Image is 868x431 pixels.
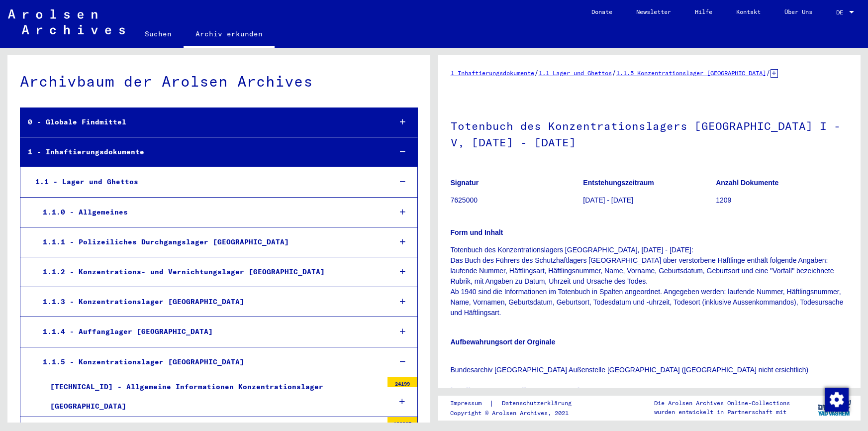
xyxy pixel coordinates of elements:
[716,179,778,187] b: Anzahl Dokumente
[8,9,125,34] img: Arolsen_neg.svg
[836,9,847,16] span: DE
[583,195,715,206] p: [DATE] - [DATE]
[451,354,849,396] p: Bundesarchiv [GEOGRAPHIC_DATA] Außenstelle [GEOGRAPHIC_DATA] ([GEOGRAPHIC_DATA] nicht ersichtlich...
[451,103,849,163] h1: Totenbuch des Konzentrationslagers [GEOGRAPHIC_DATA] I - V, [DATE] - [DATE]
[184,22,275,48] a: Archiv erkunden
[716,195,848,206] p: 1209
[450,409,583,418] p: Copyright © Arolsen Archives, 2021
[654,408,790,417] p: wurden entwickelt in Partnerschaft mit
[387,417,417,427] div: 136307
[451,338,556,346] b: Aufbewahrungsort der Orginale
[766,68,771,77] span: /
[539,69,612,77] a: 1.1 Lager und Ghettos
[654,399,790,408] p: Die Arolsen Archives Online-Collections
[816,395,853,420] img: yv_logo.png
[20,70,418,93] div: Archivbaum der Arolsen Archives
[825,388,849,412] img: Zustimmung ändern
[35,232,383,252] div: 1.1.1 - Polizeiliches Durchgangslager [GEOGRAPHIC_DATA]
[451,179,479,187] b: Signatur
[451,69,534,77] a: 1 Inhaftierungsdokumente
[35,262,383,282] div: 1.1.2 - Konzentrations- und Vernichtungslager [GEOGRAPHIC_DATA]
[612,68,616,77] span: /
[35,322,383,341] div: 1.1.4 - Auffanglager [GEOGRAPHIC_DATA]
[451,245,849,318] p: Totenbuch des Konzentrationslagers [GEOGRAPHIC_DATA], [DATE] - [DATE]: Das Buch des Führers des S...
[28,172,383,192] div: 1.1 - Lager und Ghettos
[35,203,383,222] div: 1.1.0 - Allgemeines
[35,292,383,312] div: 1.1.3 - Konzentrationslager [GEOGRAPHIC_DATA]
[494,398,583,409] a: Datenschutzerklärung
[450,398,489,409] a: Impressum
[583,179,654,187] b: Entstehungszeitraum
[450,398,583,409] div: |
[133,22,184,46] a: Suchen
[534,68,539,77] span: /
[20,112,383,132] div: 0 - Globale Findmittel
[451,195,583,206] p: 7625000
[20,142,383,162] div: 1 - Inhaftierungsdokumente
[616,69,766,77] a: 1.1.5 Konzentrationslager [GEOGRAPHIC_DATA]
[451,228,503,236] b: Form und Inhalt
[43,377,383,416] div: [TECHNICAL_ID] - Allgemeine Informationen Konzentrationslager [GEOGRAPHIC_DATA]
[824,387,848,411] div: Zustimmung ändern
[387,377,417,387] div: 24199
[35,352,383,372] div: 1.1.5 - Konzentrationslager [GEOGRAPHIC_DATA]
